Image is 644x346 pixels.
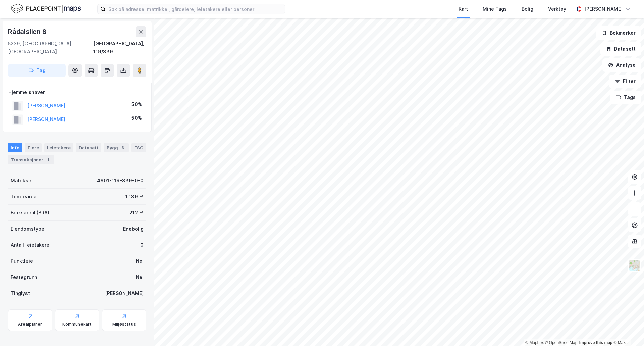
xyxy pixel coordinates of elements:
[11,193,38,201] div: Tomteareal
[8,155,54,164] div: Transaksjoner
[125,193,144,201] div: 1 139 ㎡
[131,100,142,108] div: 50%
[11,177,33,185] div: Matrikkel
[628,259,641,272] img: Z
[8,64,66,77] button: Tag
[11,3,81,15] img: logo.f888ab2527a4732fd821a326f86c7f29.svg
[131,143,146,152] div: ESG
[600,42,641,56] button: Datasett
[8,40,93,56] div: 5239, [GEOGRAPHIC_DATA], [GEOGRAPHIC_DATA]
[548,5,566,13] div: Verktøy
[105,289,144,297] div: [PERSON_NAME]
[8,26,48,37] div: Rådalslien 8
[129,209,144,217] div: 212 ㎡
[596,26,641,40] button: Bokmerker
[119,144,126,151] div: 3
[610,91,641,104] button: Tags
[525,340,544,345] a: Mapbox
[18,322,42,327] div: Arealplaner
[610,314,644,346] div: Kontrollprogram for chat
[97,177,144,185] div: 4601-119-339-0-0
[93,40,146,56] div: [GEOGRAPHIC_DATA], 119/339
[11,257,33,265] div: Punktleie
[106,4,285,14] input: Søk på adresse, matrikkel, gårdeiere, leietakere eller personer
[610,314,644,346] iframe: Chat Widget
[11,273,37,281] div: Festegrunn
[11,289,30,297] div: Tinglyst
[8,143,22,152] div: Info
[11,209,49,217] div: Bruksareal (BRA)
[602,58,641,72] button: Analyse
[584,5,623,13] div: [PERSON_NAME]
[11,225,44,233] div: Eiendomstype
[112,322,136,327] div: Miljøstatus
[25,143,42,152] div: Eiere
[11,241,49,249] div: Antall leietakere
[545,340,578,345] a: OpenStreetMap
[62,322,92,327] div: Kommunekart
[136,257,144,265] div: Nei
[579,340,612,345] a: Improve this map
[104,143,129,152] div: Bygg
[131,114,142,122] div: 50%
[483,5,507,13] div: Mine Tags
[45,156,51,163] div: 1
[609,75,641,88] button: Filter
[76,143,101,152] div: Datasett
[459,5,468,13] div: Kart
[136,273,144,281] div: Nei
[44,143,73,152] div: Leietakere
[8,88,146,96] div: Hjemmelshaver
[522,5,533,13] div: Bolig
[123,225,144,233] div: Enebolig
[140,241,144,249] div: 0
